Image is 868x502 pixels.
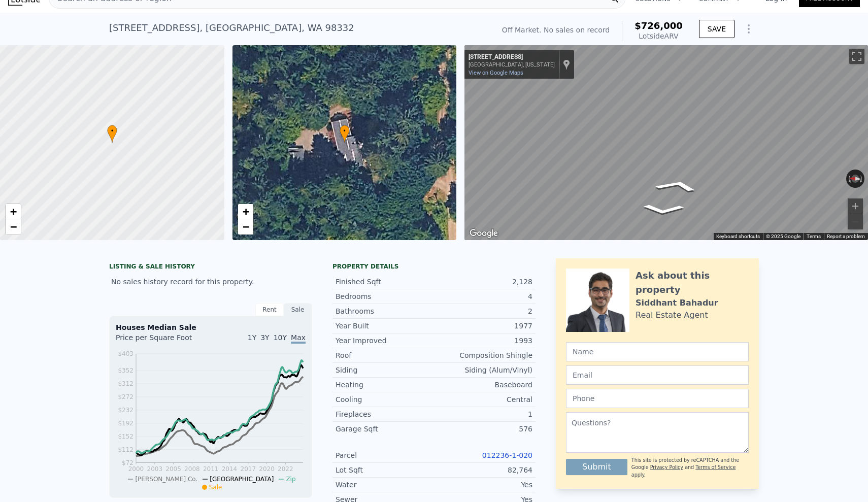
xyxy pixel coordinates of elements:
[434,394,532,405] div: Central
[434,350,532,360] div: Composition Shingle
[260,333,269,342] span: 3Y
[434,291,532,302] div: 4
[116,332,211,349] div: Price per Square Foot
[848,198,863,214] button: Zoom in
[469,70,523,76] a: View on Google Maps
[502,25,610,35] div: Off Market. No sales on record
[434,277,532,287] div: 2,128
[340,126,350,136] span: •
[291,333,306,344] span: Max
[336,380,434,390] div: Heating
[846,174,864,183] button: Reset the view
[636,297,718,309] div: Siddhant Bahadur
[274,333,287,342] span: 10Y
[165,465,181,473] tspan: 2005
[827,233,865,239] a: Report a problem
[248,333,256,342] span: 1Y
[434,409,532,419] div: 1
[464,45,868,240] div: Street View
[118,393,133,400] tspan: $272
[650,464,683,470] a: Privacy Policy
[566,389,749,408] input: Phone
[118,367,133,374] tspan: $352
[203,465,219,473] tspan: 2011
[482,451,532,459] a: 012236-1-020
[118,350,133,357] tspan: $403
[332,262,536,271] div: Property details
[241,465,256,473] tspan: 2017
[340,125,350,143] div: •
[434,306,532,316] div: 2
[636,309,708,321] div: Real Estate Agent
[109,262,312,273] div: LISTING & SALE HISTORY
[739,19,759,39] button: Show Options
[766,233,800,239] span: © 2025 Google
[469,61,555,68] div: [GEOGRAPHIC_DATA], [US_STATE]
[336,465,434,475] div: Lot Sqft
[807,233,821,239] a: Terms (opens in new tab)
[636,269,749,297] div: Ask about this property
[434,336,532,346] div: 1993
[336,424,434,434] div: Garage Sqft
[255,303,284,316] div: Rent
[336,480,434,490] div: Water
[642,176,713,195] path: Go East, 63rd Ave
[635,31,683,41] div: Lotside ARV
[631,457,749,479] div: This site is protected by reCAPTCHA and the Google and apply.
[10,220,17,233] span: −
[336,394,434,405] div: Cooling
[286,476,295,483] span: Zip
[222,465,238,473] tspan: 2014
[846,170,852,188] button: Rotate counterclockwise
[278,465,293,473] tspan: 2022
[210,476,274,483] span: [GEOGRAPHIC_DATA]
[238,219,253,235] a: Zoom out
[631,202,695,218] path: Go West, 109th St NW
[434,424,532,434] div: 576
[118,407,133,414] tspan: $232
[695,464,736,470] a: Terms of Service
[107,126,117,136] span: •
[128,465,144,473] tspan: 2000
[563,59,570,70] a: Show location on map
[464,45,868,240] div: Map
[259,465,275,473] tspan: 2020
[469,53,555,61] div: [STREET_ADDRESS]
[434,465,532,475] div: 82,764
[434,480,532,490] div: Yes
[122,459,133,466] tspan: $72
[209,484,222,491] span: Sale
[336,450,434,460] div: Parcel
[336,277,434,287] div: Finished Sqft
[566,459,627,475] button: Submit
[184,465,200,473] tspan: 2008
[107,125,117,143] div: •
[848,214,863,229] button: Zoom out
[118,380,133,387] tspan: $312
[434,365,532,375] div: Siding (Alum/Vinyl)
[109,273,312,291] div: No sales history record for this property.
[147,465,163,473] tspan: 2003
[716,233,760,240] button: Keyboard shortcuts
[109,21,354,35] div: [STREET_ADDRESS] , [GEOGRAPHIC_DATA] , WA 98332
[10,205,17,218] span: +
[635,20,683,31] span: $726,000
[336,336,434,346] div: Year Improved
[467,227,500,240] img: Google
[238,204,253,219] a: Zoom in
[118,420,133,427] tspan: $192
[566,342,749,361] input: Name
[242,220,249,233] span: −
[336,291,434,302] div: Bedrooms
[6,219,21,235] a: Zoom out
[566,365,749,385] input: Email
[336,365,434,375] div: Siding
[336,306,434,316] div: Bathrooms
[336,350,434,360] div: Roof
[434,321,532,331] div: 1977
[467,227,500,240] a: Open this area in Google Maps (opens a new window)
[336,409,434,419] div: Fireplaces
[699,20,735,38] button: SAVE
[135,476,197,483] span: [PERSON_NAME] Co.
[118,433,133,440] tspan: $152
